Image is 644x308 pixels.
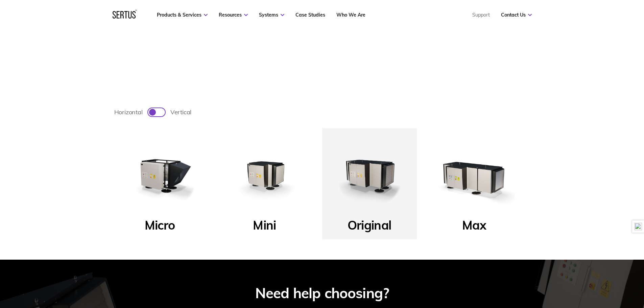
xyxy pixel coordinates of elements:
div: Need help choosing? [255,285,389,301]
img: Max [434,135,515,216]
img: Mini [224,135,305,216]
a: Case Studies [295,12,325,18]
span: horizontal [114,108,143,116]
img: Micro [119,135,200,216]
a: Products & Services [157,12,208,18]
a: Support [472,12,490,18]
iframe: Chat Widget [522,230,644,308]
p: Micro [145,217,175,237]
a: Who We Are [336,12,365,18]
p: Original [348,217,391,237]
a: Contact Us [501,12,532,18]
p: Mini [253,217,276,237]
span: vertical [170,108,192,116]
p: Max [462,217,486,237]
img: Original [329,135,410,216]
a: Systems [259,12,284,18]
a: Resources [219,12,248,18]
